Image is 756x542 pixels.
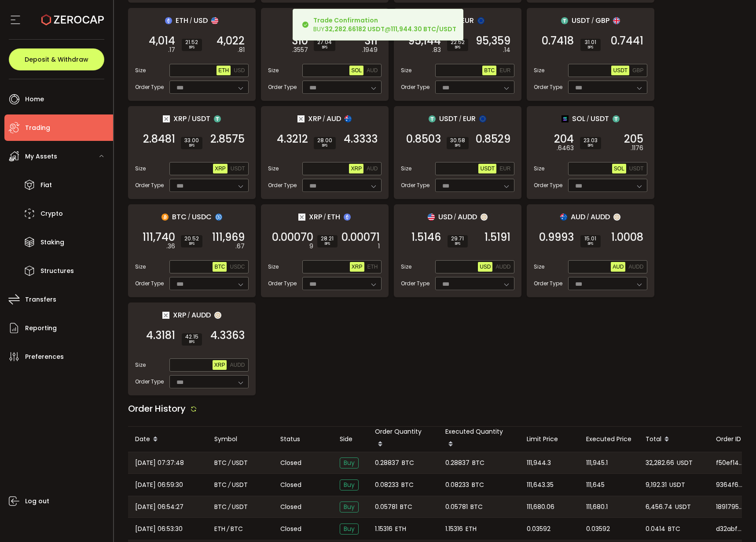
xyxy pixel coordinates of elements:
[280,480,301,490] span: Closed
[238,45,245,55] em: .81
[232,502,248,512] span: USDT
[228,502,231,512] em: /
[534,83,562,91] span: Order Type
[349,164,363,173] button: XRP
[313,16,378,25] b: Trade Confirmation
[217,37,245,45] span: 4,022
[161,214,169,221] img: btc_portfolio.svg
[584,138,598,143] span: 23.03
[25,293,56,306] span: Transfers
[184,138,199,143] span: 33.00
[351,166,362,172] span: XRP
[272,233,313,242] span: 0.00070
[429,115,436,122] img: usdt_portfolio.svg
[229,164,247,173] button: USDT
[646,458,674,468] span: 32,282.66
[557,144,574,153] em: .6463
[579,434,639,444] div: Executed Price
[391,25,456,33] b: 111,944.30 BTC/USDT
[478,262,492,272] button: USD
[586,458,608,468] span: 111,945.1
[268,83,297,91] span: Order Type
[480,264,491,270] span: USD
[231,166,245,172] span: USDT
[364,37,378,45] span: 311
[520,434,579,444] div: Limit Price
[135,181,164,189] span: Order Type
[280,502,301,512] span: Closed
[400,502,412,512] span: BTC
[367,264,378,270] span: ETH
[185,339,198,345] i: BPS
[184,143,199,148] i: BPS
[476,135,510,144] span: 0.8529
[587,115,589,123] em: /
[572,15,590,26] span: USDT
[214,362,225,368] span: XRP
[214,458,227,468] span: BTC
[439,113,458,124] span: USDT
[450,138,465,143] span: 30.58
[542,37,574,45] span: 0.7418
[463,113,476,124] span: EUR
[484,233,510,242] span: 1.5191
[185,334,198,339] span: 42.15
[628,164,646,173] button: USDT
[613,115,620,122] img: usdt_portfolio.svg
[234,67,245,74] span: USD
[327,113,341,124] span: AUD
[631,66,645,75] button: GBP
[323,115,325,123] em: /
[451,45,465,50] i: BPS
[639,432,709,447] div: Total
[651,447,756,542] div: Chat Widget
[192,113,210,124] span: USDT
[586,480,605,490] span: 111,645
[401,263,411,271] span: Size
[215,214,222,221] img: usdc_portfolio.svg
[268,165,279,173] span: Size
[135,378,164,386] span: Order Type
[628,264,643,270] span: AUDD
[168,45,175,55] em: .17
[212,233,245,242] span: 111,969
[344,214,351,221] img: eth_portfolio.svg
[527,458,551,468] span: 111,944.3
[527,502,554,512] span: 111,680.06
[365,164,379,173] button: AUD
[292,37,308,45] span: 310
[367,166,378,172] span: AUD
[280,458,301,468] span: Closed
[215,166,226,172] span: XRP
[228,360,246,370] button: AUDD
[184,236,199,241] span: 20.52
[213,360,227,370] button: XRP
[627,262,645,272] button: AUDD
[135,458,184,468] span: [DATE] 07:37:48
[480,166,495,172] span: USDT
[218,67,229,74] span: ETH
[451,40,465,45] span: 22.52
[459,115,462,123] em: /
[192,211,212,222] span: USDC
[350,262,364,272] button: XRP
[591,17,594,25] em: /
[135,83,164,91] span: Order Type
[591,211,610,222] span: AUDD
[401,83,429,91] span: Order Type
[432,45,441,55] em: .83
[527,480,554,490] span: 111,643.35
[629,166,644,172] span: USDT
[321,241,334,247] i: BPS
[217,66,231,75] button: ETH
[135,165,146,173] span: Size
[498,66,512,75] button: EUR
[191,310,211,321] span: AUDD
[401,165,411,173] span: Size
[401,480,414,490] span: BTC
[317,40,332,45] span: 27.04
[317,138,332,143] span: 28.00
[477,17,484,24] img: eur_portfolio.svg
[309,211,322,222] span: XRP
[40,236,64,249] span: Staking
